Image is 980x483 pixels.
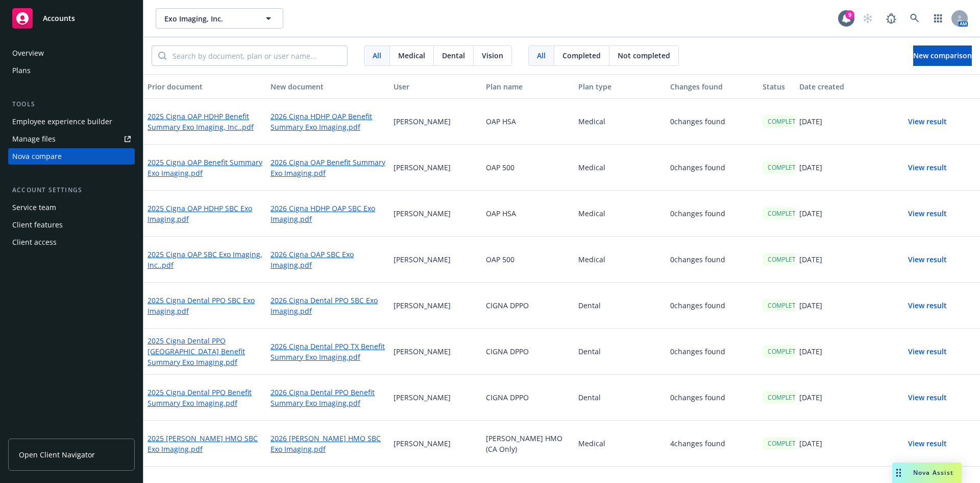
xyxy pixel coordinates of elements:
div: Medical [574,237,667,283]
a: Nova compare [8,148,135,165]
button: Changes found [666,74,758,99]
p: 0 changes found [670,116,725,127]
a: Accounts [8,4,135,33]
button: View result [892,203,963,224]
span: All [373,50,381,61]
div: Changes found [670,81,754,92]
a: Manage files [8,131,135,147]
div: New document [271,81,385,92]
div: COMPLETED [763,115,809,128]
button: User [389,74,482,99]
p: [PERSON_NAME] [394,208,451,219]
a: 2025 Cigna OAP HDHP SBC Exo Imaging.pdf [148,203,262,224]
div: Medical [574,145,667,191]
span: Not completed [618,50,670,61]
div: CIGNA DPPO [482,375,574,421]
a: 2026 Cigna HDHP OAP Benefit Summary Exo Imaging.pdf [271,111,385,132]
div: Manage files [12,131,56,147]
a: 2026 Cigna OAP SBC Exo Imaging.pdf [271,249,385,270]
p: 0 changes found [670,162,725,173]
div: CIGNA DPPO [482,329,574,375]
a: 2025 Cigna Dental PPO [GEOGRAPHIC_DATA] Benefit Summary Exo Imaging.pdf [148,335,262,367]
div: Dental [574,375,667,421]
div: Medical [574,191,667,237]
div: Status [763,81,791,92]
p: [PERSON_NAME] [394,162,451,173]
div: Date created [799,81,884,92]
a: 2025 [PERSON_NAME] HMO SBC Exo Imaging.pdf [148,433,262,454]
p: [DATE] [799,208,822,219]
p: 0 changes found [670,346,725,357]
a: 2025 Cigna OAP HDHP Benefit Summary Exo Imaging, Inc..pdf [148,111,262,132]
a: Plans [8,62,135,79]
div: COMPLETED [763,299,809,312]
button: Plan name [482,74,574,99]
span: Open Client Navigator [19,449,95,460]
a: Service team [8,199,135,216]
div: User [394,81,478,92]
a: 2026 Cigna Dental PPO SBC Exo Imaging.pdf [271,295,385,316]
p: 0 changes found [670,254,725,265]
a: Client access [8,234,135,250]
a: 2025 Cigna Dental PPO SBC Exo Imaging.pdf [148,295,262,316]
span: Vision [482,50,503,61]
a: Employee experience builder [8,113,135,130]
div: Medical [574,421,667,467]
a: 2026 Cigna HDHP OAP SBC Exo Imaging.pdf [271,203,385,224]
div: Prior document [148,81,262,92]
a: Client features [8,217,135,233]
div: Account settings [8,185,135,195]
div: COMPLETED [763,161,809,174]
div: COMPLETED [763,253,809,266]
a: 2025 Cigna OAP SBC Exo Imaging, Inc..pdf [148,249,262,270]
button: Status [758,74,795,99]
span: All [537,50,546,61]
div: Overview [12,45,44,61]
a: Overview [8,45,135,61]
button: View result [892,295,963,316]
a: Search [904,8,925,29]
a: 2026 [PERSON_NAME] HMO SBC Exo Imaging.pdf [271,433,385,454]
p: [PERSON_NAME] [394,346,451,357]
div: Plan name [486,81,570,92]
button: New document [266,74,389,99]
span: Medical [398,50,425,61]
a: 2025 Cigna OAP Benefit Summary Exo Imaging.pdf [148,157,262,178]
div: 9 [845,10,854,19]
div: COMPLETED [763,207,809,220]
span: Nova Assist [913,468,953,477]
div: Plans [12,62,31,79]
p: [DATE] [799,254,822,265]
div: Drag to move [892,463,905,483]
p: [PERSON_NAME] [394,254,451,265]
a: Start snowing [857,8,878,29]
p: 4 changes found [670,438,725,449]
div: OAP 500 [482,145,574,191]
div: Service team [12,199,56,216]
a: 2026 Cigna OAP Benefit Summary Exo Imaging.pdf [271,157,385,178]
div: COMPLETED [763,437,809,450]
div: Client features [12,217,63,233]
div: Medical [574,99,667,145]
button: Nova Assist [892,463,962,483]
div: OAP HSA [482,99,574,145]
button: Prior document [143,74,266,99]
p: [DATE] [799,392,822,403]
a: 2026 Cigna Dental PPO TX Benefit Summary Exo Imaging.pdf [271,341,385,362]
p: 0 changes found [670,208,725,219]
button: Date created [795,74,888,99]
input: Search by document, plan or user name... [166,46,347,65]
button: Exo Imaging, Inc. [156,8,283,29]
p: [DATE] [799,300,822,311]
button: View result [892,157,963,178]
a: Switch app [928,8,948,29]
span: Completed [562,50,601,61]
span: Dental [442,50,465,61]
p: [PERSON_NAME] [394,438,451,449]
p: 0 changes found [670,392,725,403]
p: [PERSON_NAME] [394,116,451,127]
div: COMPLETED [763,391,809,404]
a: 2025 Cigna Dental PPO Benefit Summary Exo Imaging.pdf [148,387,262,408]
button: Plan type [574,74,667,99]
p: [DATE] [799,116,822,127]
